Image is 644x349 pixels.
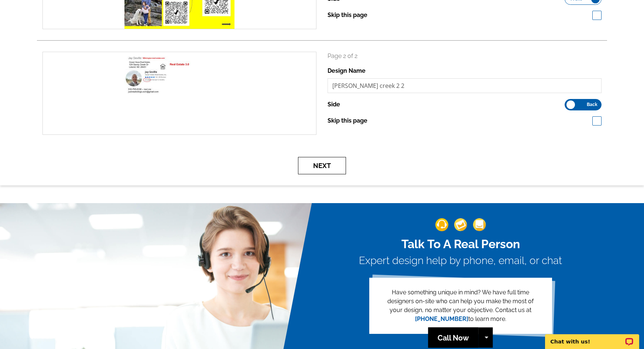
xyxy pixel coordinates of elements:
label: Side [328,100,340,109]
label: Design Name [328,66,366,75]
label: Skip this page [328,116,367,125]
img: support-img-1.png [435,218,448,231]
a: [PHONE_NUMBER] [415,315,468,322]
input: File Name [328,78,602,93]
h3: Expert design help by phone, email, or chat [359,254,562,267]
p: Have something unique in mind? We have full time designers on-site who can help you make the most... [381,288,540,324]
h2: Talk To A Real Person [359,237,562,251]
button: Next [298,157,346,174]
img: support-img-2.png [454,218,467,231]
iframe: LiveChat chat widget [540,326,644,349]
p: Page 2 of 2 [328,52,602,61]
a: Call Now [428,328,479,348]
img: support-img-3_1.png [473,218,486,231]
label: Skip this page [328,11,367,20]
span: Back [587,103,597,106]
